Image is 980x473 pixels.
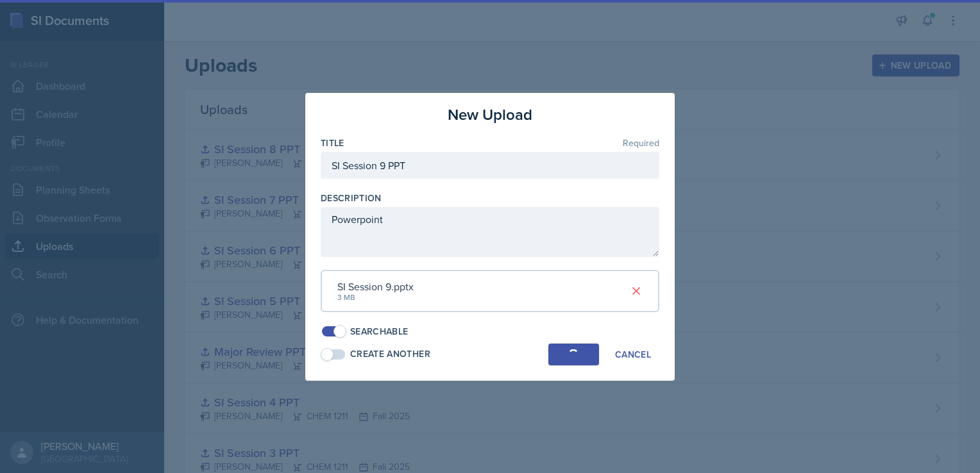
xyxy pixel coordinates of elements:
[448,103,532,126] h3: New Upload
[321,152,659,179] input: Enter title
[615,349,651,360] div: Cancel
[623,138,659,147] span: Required
[337,279,414,294] div: SI Session 9.pptx
[350,347,430,361] div: Create Another
[607,344,659,365] button: Cancel
[337,292,414,303] div: 3 MB
[321,192,382,204] label: Description
[321,137,344,149] label: Title
[350,325,409,338] div: Searchable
